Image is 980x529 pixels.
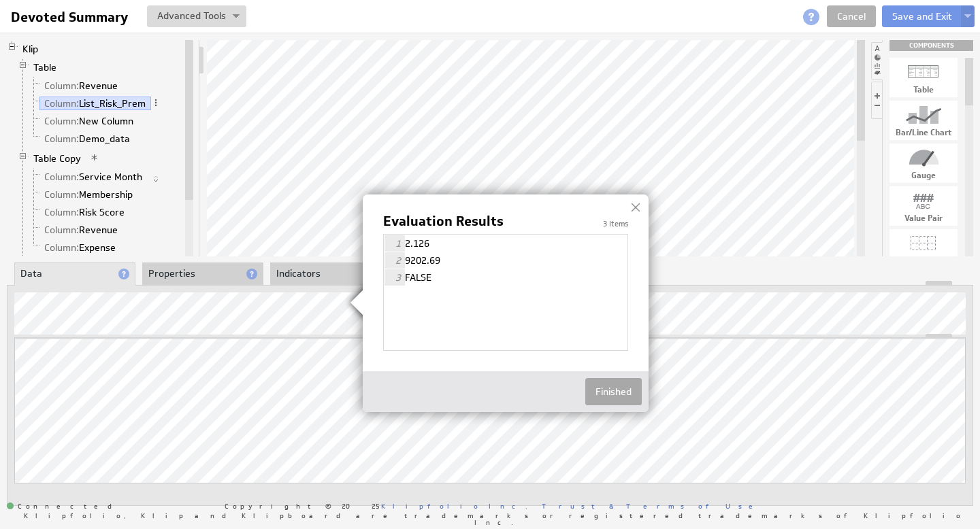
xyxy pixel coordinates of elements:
[385,235,405,252] span: 1
[385,269,405,286] span: 3
[385,252,405,269] span: 2
[603,217,628,231] div: 3 Items
[383,215,628,228] h3: Evaluation Results
[585,378,642,405] button: Finished
[384,269,627,286] div: FALSE
[384,252,627,269] div: 9202.69
[384,235,627,252] div: 2.126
